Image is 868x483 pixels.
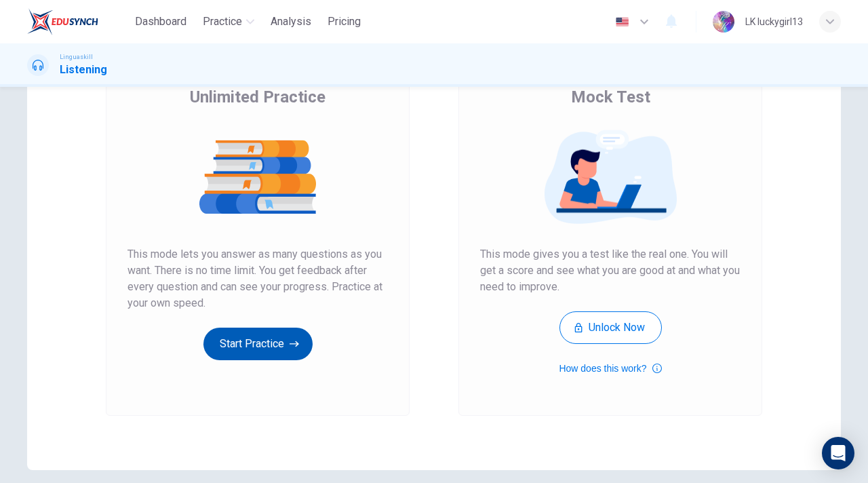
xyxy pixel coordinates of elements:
span: Pricing [328,14,361,30]
span: Analysis [271,14,311,30]
button: Start Practice [203,328,313,360]
button: Pricing [322,9,366,34]
h1: Listening [60,62,107,78]
button: Dashboard [130,9,192,34]
button: How does this work? [559,360,661,376]
button: Analysis [265,9,317,34]
span: This mode gives you a test like the real one. You will get a score and see what you are good at a... [480,246,741,295]
span: Dashboard [135,14,186,30]
a: EduSynch logo [27,8,130,35]
button: Practice [197,9,260,34]
span: Linguaskill [60,52,93,62]
img: Profile picture [713,11,734,33]
button: Unlock Now [559,311,662,344]
div: Open Intercom Messenger [822,437,854,469]
span: Mock Test [571,86,650,108]
span: Practice [203,14,242,30]
div: LK luckygirl13 [745,14,803,30]
span: Unlimited Practice [190,86,325,108]
span: This mode lets you answer as many questions as you want. There is no time limit. You get feedback... [127,246,388,311]
img: en [614,17,631,27]
img: EduSynch logo [27,8,98,35]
